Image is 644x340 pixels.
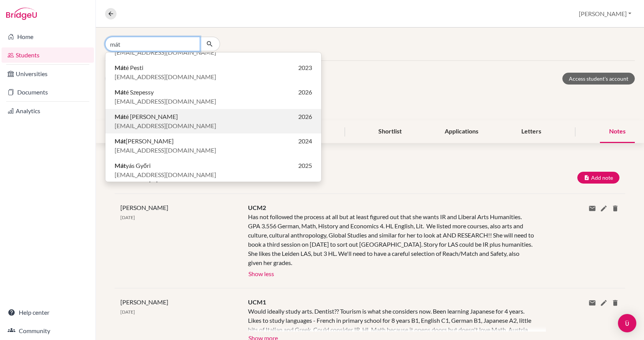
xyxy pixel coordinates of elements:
div: Has not followed the process at all but at least figured out that she wants IR and Liberal Arts H... [248,212,534,267]
span: [PERSON_NAME] [115,137,174,146]
span: [EMAIL_ADDRESS][DOMAIN_NAME] [115,48,216,57]
a: Access student's account [562,73,635,85]
a: Students [2,47,94,63]
a: Community [2,323,94,338]
button: [PERSON_NAME] [575,7,635,21]
span: é Pesti [115,63,143,72]
a: Universities [2,66,94,81]
span: [EMAIL_ADDRESS][DOMAIN_NAME] [115,72,216,81]
span: UCM2 [248,204,266,211]
a: Analytics [2,103,94,119]
span: [PERSON_NAME] [120,204,168,211]
span: yás Győri [115,161,151,170]
a: Help center [2,305,94,320]
span: [DATE] [120,309,135,315]
span: 2026 [298,88,312,97]
div: Shortlist [369,120,411,143]
a: Documents [2,85,94,100]
b: Mát [115,88,126,96]
b: Mát [115,137,126,145]
span: UCM1 [248,298,266,306]
div: Applications [435,120,488,143]
button: Mát[PERSON_NAME]2024[EMAIL_ADDRESS][DOMAIN_NAME] [105,133,321,158]
button: Máté [PERSON_NAME]2026[EMAIL_ADDRESS][DOMAIN_NAME] [105,109,321,133]
b: Mát [115,162,126,169]
img: Bridge-U [6,8,37,20]
span: 2023 [298,63,312,72]
span: [EMAIL_ADDRESS][DOMAIN_NAME] [115,170,216,179]
span: 2024 [298,137,312,146]
b: Mát [115,64,126,71]
button: Add note [577,172,619,184]
span: [EMAIL_ADDRESS][DOMAIN_NAME] [115,146,216,155]
button: Máté Szepessy2026[EMAIL_ADDRESS][DOMAIN_NAME] [105,85,321,109]
div: Letters [512,120,550,143]
button: Show less [248,267,274,279]
div: Would ideally study arts. Dentist?? Tourism is what she considers now. Been learning Japanese for... [248,307,534,332]
b: Mát [115,113,126,120]
span: [EMAIL_ADDRESS][DOMAIN_NAME] [115,97,216,106]
button: Mátyás Győri2025[EMAIL_ADDRESS][DOMAIN_NAME] [105,158,321,182]
span: [DATE] [120,215,135,220]
button: Máté Pesti2023[EMAIL_ADDRESS][DOMAIN_NAME] [105,60,321,85]
span: [EMAIL_ADDRESS][DOMAIN_NAME] [115,121,216,130]
span: [PERSON_NAME] [120,298,168,306]
div: Open Intercom Messenger [618,314,636,332]
span: é [PERSON_NAME] [115,112,178,121]
div: Notes [600,120,635,143]
span: é Szepessy [115,88,154,97]
input: Find student by name... [105,37,200,51]
span: 2025 [298,161,312,170]
span: 2026 [298,112,312,121]
a: Home [2,29,94,44]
